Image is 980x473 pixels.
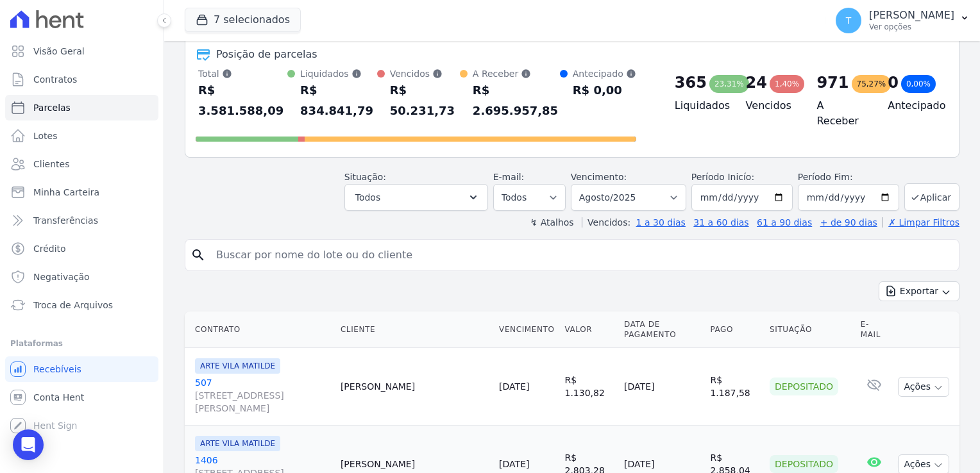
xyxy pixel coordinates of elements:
[888,72,899,93] div: 0
[499,459,529,469] a: [DATE]
[300,80,377,121] div: R$ 834.841,79
[573,80,636,101] div: R$ 0,00
[335,348,494,426] td: [PERSON_NAME]
[195,376,330,415] a: 507[STREET_ADDRESS][PERSON_NAME]
[901,75,936,93] div: 0,00%
[709,75,749,93] div: 23,31%
[746,72,767,93] div: 24
[33,363,81,376] span: Recebíveis
[5,179,158,205] a: Minha Carteira
[185,311,335,348] th: Contrato
[636,217,686,228] a: 1 a 30 dias
[33,214,98,227] span: Transferências
[494,311,559,348] th: Vencimento
[619,311,705,348] th: Data de Pagamento
[216,47,317,62] div: Posição de parcelas
[33,101,71,114] span: Parcelas
[770,378,838,395] div: Depositado
[770,455,838,473] div: Depositado
[198,80,287,121] div: R$ 3.581.588,09
[559,348,619,426] td: R$ 1.130,82
[825,3,980,38] button: T [PERSON_NAME] Ver opções
[208,242,954,268] input: Buscar por nome do lote ou do cliente
[757,217,812,228] a: 61 a 90 dias
[5,208,158,233] a: Transferências
[582,217,630,228] label: Vencidos:
[5,95,158,120] a: Parcelas
[5,236,158,261] a: Crédito
[820,217,877,228] a: + de 90 dias
[693,217,748,228] a: 31 a 60 dias
[473,80,560,121] div: R$ 2.695.957,85
[390,80,460,121] div: R$ 50.231,73
[198,67,287,80] div: Total
[898,377,949,397] button: Ações
[770,75,804,93] div: 1,40%
[5,356,158,382] a: Recebíveis
[691,172,754,182] label: Período Inicío:
[571,172,627,182] label: Vencimento:
[33,158,69,170] span: Clientes
[675,98,725,113] h4: Liquidados
[846,16,852,25] span: T
[390,67,460,80] div: Vencidos
[33,129,58,142] span: Lotes
[798,170,899,184] label: Período Fim:
[705,348,765,426] td: R$ 1.187,58
[559,311,619,348] th: Valor
[344,172,386,182] label: Situação:
[869,9,954,22] p: [PERSON_NAME]
[33,45,85,58] span: Visão Geral
[33,270,90,283] span: Negativação
[5,385,158,410] a: Conta Hent
[195,389,330,415] span: [STREET_ADDRESS][PERSON_NAME]
[852,75,891,93] div: 75,27%
[5,292,158,318] a: Troca de Arquivos
[530,217,573,228] label: ↯ Atalhos
[300,67,377,80] div: Liquidados
[816,98,867,129] h4: A Receber
[869,22,954,32] p: Ver opções
[883,217,959,228] a: ✗ Limpar Filtros
[33,242,66,255] span: Crédito
[195,358,280,374] span: ARTE VILA MATILDE
[705,311,765,348] th: Pago
[573,67,636,80] div: Antecipado
[335,311,494,348] th: Cliente
[13,429,44,460] div: Open Intercom Messenger
[675,72,707,93] div: 365
[10,336,153,351] div: Plataformas
[195,436,280,451] span: ARTE VILA MATILDE
[33,186,99,199] span: Minha Carteira
[493,172,525,182] label: E-mail:
[33,391,84,404] span: Conta Hent
[5,264,158,290] a: Negativação
[904,183,959,211] button: Aplicar
[746,98,797,113] h4: Vencidos
[33,73,77,86] span: Contratos
[185,8,301,32] button: 7 selecionados
[5,67,158,92] a: Contratos
[190,247,206,263] i: search
[5,151,158,177] a: Clientes
[344,184,488,211] button: Todos
[888,98,938,113] h4: Antecipado
[33,299,113,311] span: Troca de Arquivos
[816,72,849,93] div: 971
[355,190,380,205] span: Todos
[619,348,705,426] td: [DATE]
[5,38,158,64] a: Visão Geral
[473,67,560,80] div: A Receber
[499,381,529,392] a: [DATE]
[5,123,158,149] a: Lotes
[879,281,959,301] button: Exportar
[765,311,856,348] th: Situação
[856,311,893,348] th: E-mail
